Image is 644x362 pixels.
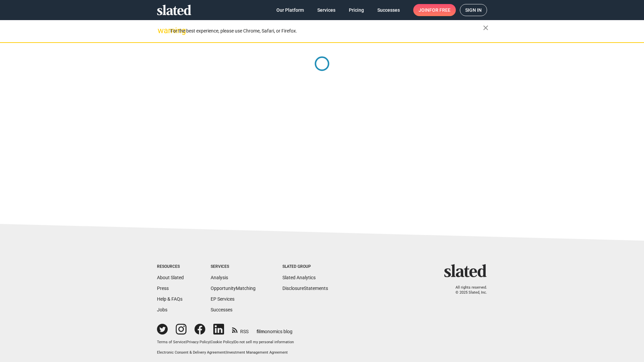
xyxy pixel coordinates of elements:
[282,275,316,280] a: Slated Analytics
[232,324,249,335] a: RSS
[225,350,226,355] span: |
[186,340,210,344] a: Privacy Policy
[211,286,256,291] a: OpportunityMatching
[234,340,294,345] button: Do not sell my personal information
[157,264,184,269] div: Resources
[157,286,169,291] a: Press
[226,350,288,355] a: Investment Management Agreement
[158,26,166,35] mat-icon: warning
[343,4,369,16] a: Pricing
[429,4,450,16] span: for free
[349,4,364,16] span: Pricing
[282,264,328,269] div: Slated Group
[211,275,228,280] a: Analysis
[257,329,265,334] span: film
[413,4,456,16] a: Joinfor free
[377,4,400,16] span: Successes
[157,340,185,344] a: Terms of Service
[211,307,232,312] a: Successes
[211,264,256,269] div: Services
[465,4,482,16] span: Sign in
[157,350,225,355] a: Electronic Consent & Delivery Agreement
[185,340,186,344] span: |
[233,340,234,344] span: |
[317,4,335,16] span: Services
[448,285,487,295] p: All rights reserved. © 2025 Slated, Inc.
[157,307,167,312] a: Jobs
[372,4,405,16] a: Successes
[482,24,490,32] mat-icon: close
[312,4,341,16] a: Services
[460,4,487,16] a: Sign in
[282,286,328,291] a: DisclosureStatements
[157,296,182,302] a: Help & FAQs
[271,4,309,16] a: Our Platform
[211,296,234,302] a: EP Services
[419,4,450,16] span: Join
[276,4,304,16] span: Our Platform
[157,275,184,280] a: About Slated
[170,26,483,36] div: For the best experience, please use Chrome, Safari, or Firefox.
[211,340,233,344] a: Cookie Policy
[257,323,292,335] a: filmonomics blog
[210,340,211,344] span: |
